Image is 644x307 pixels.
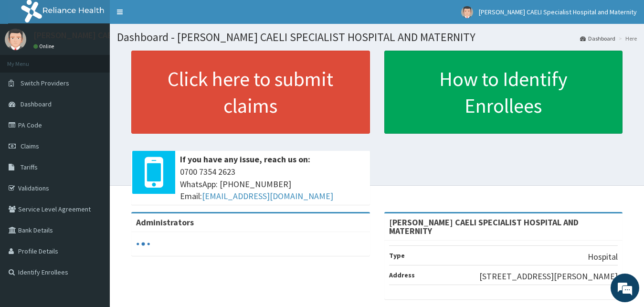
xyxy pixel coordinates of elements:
[131,51,370,134] a: Click here to submit claims
[33,31,244,40] p: [PERSON_NAME] CAELI Specialist Hospital and Maternity
[479,8,637,16] span: [PERSON_NAME] CAELI Specialist Hospital and Maternity
[33,43,56,50] a: Online
[21,142,39,150] span: Claims
[202,191,333,201] a: [EMAIL_ADDRESS][DOMAIN_NAME]
[180,166,365,202] span: 0700 7354 2623 WhatsApp: [PHONE_NUMBER] Email:
[21,79,69,87] span: Switch Providers
[117,31,637,43] h1: Dashboard - [PERSON_NAME] CAELI SPECIALIST HOSPITAL AND MATERNITY
[479,270,618,283] p: [STREET_ADDRESS][PERSON_NAME]
[580,34,615,42] a: Dashboard
[21,100,52,108] span: Dashboard
[5,29,26,50] img: User Image
[389,217,579,236] strong: [PERSON_NAME] CAELI SPECIALIST HOSPITAL AND MATERNITY
[21,163,38,171] span: Tariffs
[384,51,623,134] a: How to Identify Enrollees
[616,34,637,42] li: Here
[389,271,415,279] b: Address
[136,237,150,251] svg: audio-loading
[461,6,473,18] img: User Image
[180,154,310,165] b: If you have any issue, reach us on:
[588,251,618,263] p: Hospital
[136,217,194,228] b: Administrators
[389,251,405,260] b: Type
